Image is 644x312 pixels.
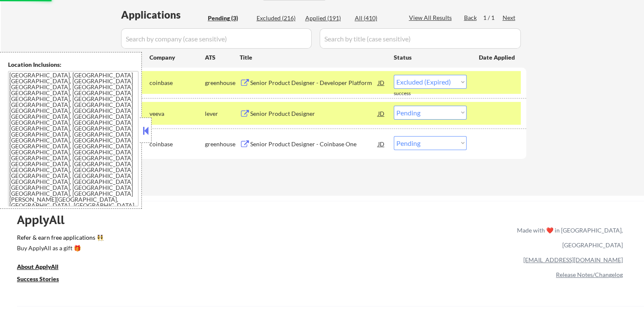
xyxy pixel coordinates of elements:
[149,109,205,118] div: veeva
[149,79,205,87] div: coinbase
[250,140,378,148] div: Senior Product Designer - Coinbase One
[409,14,454,22] div: View All Results
[394,90,428,97] div: success
[464,14,478,22] div: Back
[305,14,348,22] div: Applied (191)
[377,106,386,121] div: JD
[483,14,503,22] div: 1 / 1
[17,263,58,270] u: About ApplyAll
[121,28,312,49] input: Search by company (case sensitive)
[17,245,102,251] div: Buy ApplyAll as a gift 🎁
[8,60,138,69] div: Location Inclusions:
[377,136,386,151] div: JD
[503,14,516,22] div: Next
[17,235,340,244] a: Refer & earn free applications 👯‍♀️
[17,213,74,227] div: ApplyAll
[240,53,386,62] div: Title
[149,140,205,148] div: coinbase
[250,79,378,87] div: Senior Product Designer - Developer Platform
[208,14,250,22] div: Pending (3)
[17,262,70,273] a: About ApplyAll
[523,256,623,263] a: [EMAIL_ADDRESS][DOMAIN_NAME]
[205,140,240,148] div: greenhouse
[556,271,623,278] a: Release Notes/Changelog
[257,14,299,22] div: Excluded (216)
[121,10,205,20] div: Applications
[514,223,623,252] div: Made with ❤️ in [GEOGRAPHIC_DATA], [GEOGRAPHIC_DATA]
[320,28,521,49] input: Search by title (case sensitive)
[205,53,240,62] div: ATS
[149,53,205,62] div: Company
[17,275,59,282] u: Success Stories
[479,53,516,62] div: Date Applied
[17,274,70,285] a: Success Stories
[205,79,240,87] div: greenhouse
[17,244,102,254] a: Buy ApplyAll as a gift 🎁
[205,109,240,118] div: lever
[377,75,386,90] div: JD
[250,109,378,118] div: Senior Product Designer
[394,49,467,65] div: Status
[355,14,397,22] div: All (410)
